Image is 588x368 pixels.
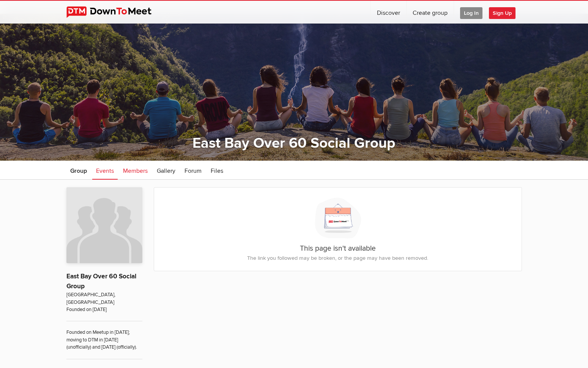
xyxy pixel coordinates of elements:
[460,7,482,19] span: Log In
[157,167,175,175] span: Gallery
[211,167,223,175] span: Files
[181,161,205,180] a: Forum
[184,167,202,175] span: Forum
[66,306,142,313] span: Founded on [DATE]
[123,167,148,175] span: Members
[192,134,395,152] a: East Bay Over 60 Social Group
[454,1,489,24] a: Log In
[371,1,406,24] a: Discover
[66,291,142,306] span: [GEOGRAPHIC_DATA], [GEOGRAPHIC_DATA]
[70,167,87,175] span: Group
[96,167,114,175] span: Events
[153,161,179,180] a: Gallery
[162,254,514,262] p: The link you followed may be broken, or the page may have been removed.
[407,1,454,24] a: Create group
[489,7,515,19] span: Sign Up
[119,161,151,180] a: Members
[207,161,227,180] a: Files
[92,161,118,180] a: Events
[66,6,163,18] img: DownToMeet
[66,321,142,351] span: Founded on Meetup in [DATE]; moving to DTM in [DATE] (unofficially) and [DATE] (officially).
[66,187,142,263] img: East Bay Over 60 Social Group
[489,1,522,24] a: Sign Up
[154,188,522,270] div: This page isn't available
[66,272,136,290] a: East Bay Over 60 Social Group
[66,161,91,180] a: Group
